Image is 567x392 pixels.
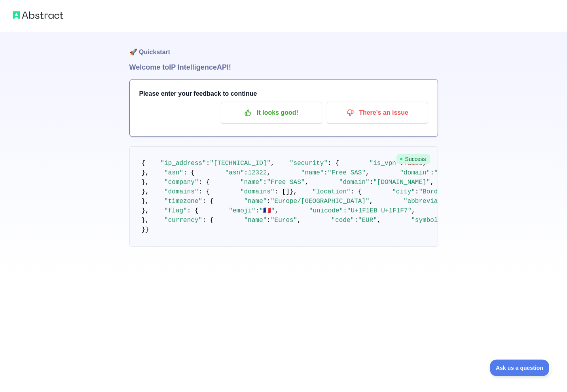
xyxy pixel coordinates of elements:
span: : { [199,179,210,186]
span: "domain" [400,169,430,176]
span: "city" [392,188,415,195]
span: "location" [313,188,351,195]
img: Abstract logo [13,9,63,21]
span: "flag" [164,207,187,214]
span: "name" [244,198,267,205]
span: , [305,179,309,186]
span: "domain" [339,179,370,186]
span: "🇫🇷" [259,207,275,214]
span: : { [199,188,210,195]
span: "[DOMAIN_NAME]" [373,179,430,186]
span: "Euros" [271,217,297,224]
button: It looks good! [221,102,322,124]
span: "abbreviation" [404,198,457,205]
button: There's an issue [327,102,428,124]
span: "security" [290,160,328,167]
span: , [297,217,301,224]
span: "[DOMAIN_NAME]" [434,169,491,176]
span: "unicode" [309,207,343,214]
span: : [] [275,188,290,195]
span: , [412,207,415,214]
span: , [267,169,271,176]
span: "ip_address" [161,160,206,167]
span: "asn" [164,169,183,176]
span: "emoji" [229,207,255,214]
span: "Bordeaux" [419,188,457,195]
span: : { [202,217,214,224]
span: : [415,188,419,195]
span: : [370,179,374,186]
span: "U+1F1EB U+1F1F7" [347,207,412,214]
span: "timezone" [164,198,202,205]
span: , [271,160,275,167]
span: : [267,198,271,205]
span: Success [396,154,430,164]
span: , [430,179,434,186]
p: It looks good! [227,106,316,119]
h1: 🚀 Quickstart [129,32,438,62]
span: , [275,207,279,214]
span: "Free SAS" [267,179,305,186]
span: "[TECHNICAL_ID]" [210,160,271,167]
span: , [370,198,374,205]
span: "domains" [240,188,274,195]
span: "domains" [164,188,198,195]
span: , [366,169,370,176]
span: "name" [244,217,267,224]
span: "Europe/[GEOGRAPHIC_DATA]" [271,198,370,205]
span: : [343,207,347,214]
span: : { [187,207,199,214]
span: "name" [301,169,324,176]
h3: Please enter your feedback to continue [139,89,428,98]
span: "EUR" [358,217,377,224]
iframe: Toggle Customer Support [490,360,551,376]
span: 12322 [248,169,267,176]
span: : { [351,188,362,195]
span: : [244,169,248,176]
p: There's an issue [333,106,422,119]
span: "Free SAS" [328,169,366,176]
span: "code" [332,217,355,224]
span: "currency" [164,217,202,224]
span: "company" [164,179,198,186]
span: { [142,160,146,167]
span: : { [202,198,214,205]
span: : { [328,160,339,167]
span: "is_vpn" [370,160,400,167]
span: "asn" [225,169,244,176]
span: : [263,179,267,186]
span: : [324,169,328,176]
span: "symbol" [411,217,442,224]
span: : [267,217,271,224]
span: : [354,217,358,224]
span: "name" [240,179,263,186]
span: : [430,169,434,176]
span: : [206,160,210,167]
h1: Welcome to IP Intelligence API! [129,62,438,73]
span: : [256,207,260,214]
span: , [377,217,381,224]
span: : { [183,169,195,176]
